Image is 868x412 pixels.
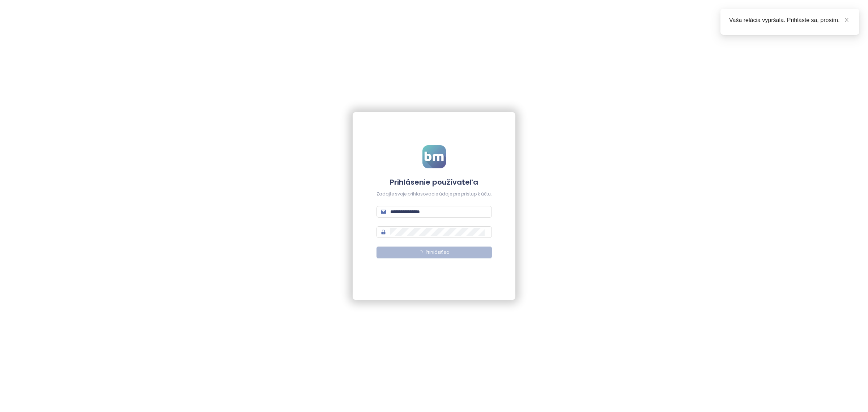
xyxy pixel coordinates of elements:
span: loading [418,249,423,255]
span: mail [381,209,386,214]
span: close [844,17,849,22]
h4: Prihlásenie používateľa [376,177,492,187]
div: Zadajte svoje prihlasovacie údaje pre prístup k účtu. [376,191,492,198]
span: Prihlásiť sa [426,249,450,256]
span: lock [381,230,386,235]
button: Prihlásiť sa [376,247,492,258]
img: logo [422,145,446,168]
div: Vaša relácia vypršala. Prihláste sa, prosím. [729,16,851,25]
